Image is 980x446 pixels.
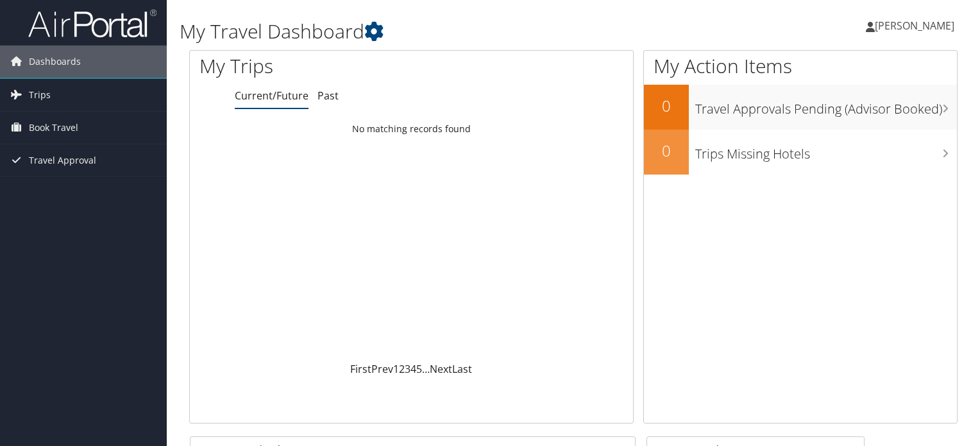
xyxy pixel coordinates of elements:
span: … [422,362,430,376]
h3: Trips Missing Hotels [695,139,957,163]
h2: 0 [644,140,689,162]
span: Dashboards [29,46,81,78]
a: Next [430,362,452,376]
a: Last [452,362,472,376]
a: 4 [410,362,416,376]
img: airportal-logo.png [28,8,156,39]
h2: 0 [644,95,689,117]
span: Trips [29,79,51,111]
a: [PERSON_NAME] [866,6,967,45]
a: Past [317,89,339,103]
a: Current/Future [235,89,308,103]
h1: My Action Items [644,53,957,80]
h1: My Trips [199,53,439,80]
td: No matching records found [190,117,633,141]
a: First [350,362,371,376]
span: Travel Approval [29,144,96,176]
h3: Travel Approvals Pending (Advisor Booked) [695,94,957,118]
a: 0Travel Approvals Pending (Advisor Booked) [644,85,957,130]
span: [PERSON_NAME] [875,19,954,33]
a: 3 [405,362,410,376]
a: 5 [416,362,422,376]
a: 1 [393,362,399,376]
span: Book Travel [29,112,78,144]
h1: My Travel Dashboard [180,18,705,45]
a: 0Trips Missing Hotels [644,130,957,175]
a: Prev [371,362,393,376]
a: 2 [399,362,405,376]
